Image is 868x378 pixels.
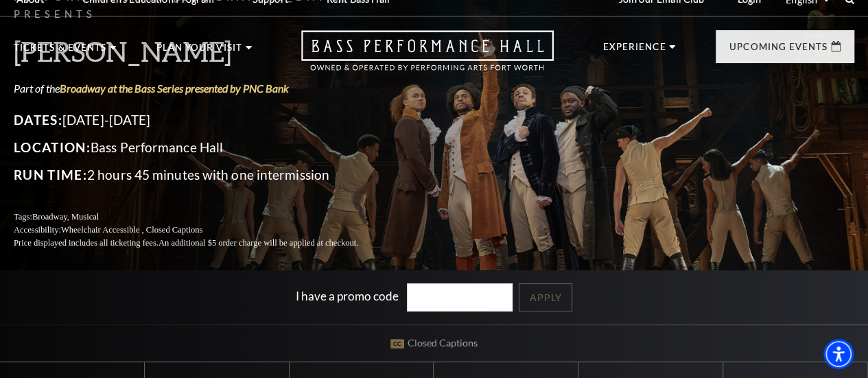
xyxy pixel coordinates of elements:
[60,82,289,95] a: Broadway at the Bass Series presented by PNC Bank - open in a new tab
[14,211,391,224] p: Tags:
[156,43,242,60] p: Plan Your Visit
[14,109,391,131] p: [DATE]-[DATE]
[14,167,87,182] span: Run Time:
[14,81,391,96] p: Part of the
[252,30,603,84] a: Open this option
[14,237,391,250] p: Price displayed includes all ticketing fees.
[823,339,854,369] div: Accessibility Menu
[32,212,99,222] span: Broadway, Musical
[729,43,828,59] p: Upcoming Events
[14,43,106,60] p: Tickets & Events
[296,289,399,303] label: I have a promo code
[61,225,202,235] span: Wheelchair Accessible , Closed Captions
[159,238,358,248] span: An additional $5 order charge will be applied at checkout.
[14,137,391,158] p: Bass Performance Hall
[603,43,666,59] p: Experience
[14,139,91,155] span: Location:
[14,164,391,186] p: 2 hours 45 minutes with one intermission
[14,224,391,237] p: Accessibility:
[14,112,62,128] span: Dates:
